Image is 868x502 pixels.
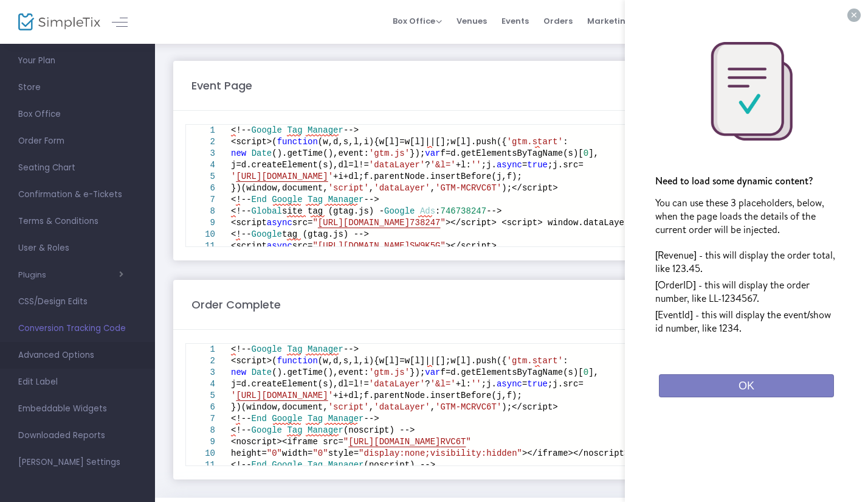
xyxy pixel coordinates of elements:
[287,425,302,435] span: Tag
[456,160,471,170] span: +l:
[18,160,137,176] span: Seating Chart
[369,368,410,377] span: 'gtm.js'
[277,137,318,147] span: function
[272,414,302,424] span: Google
[425,368,440,377] span: var
[18,428,137,444] span: Downloaded Reports
[192,206,215,217] div: 8
[192,436,215,448] div: 9
[18,455,137,470] span: [PERSON_NAME] Settings
[507,356,563,366] span: 'gtm.start'
[456,379,471,389] span: +l:
[481,160,497,170] span: ;j.
[348,437,440,447] span: [URL][DOMAIN_NAME]
[267,218,292,228] span: async
[231,379,369,389] span: j=d.createElement(s),dl=l!=
[231,172,236,181] span: '
[312,241,317,251] span: "
[252,414,267,424] span: End
[292,241,313,251] span: src=
[501,402,557,412] span: );</script>
[369,160,425,170] span: 'dataLayer'
[328,195,364,204] span: Manager
[343,425,415,435] span: (noscript) -->
[252,229,282,239] span: Google
[527,160,548,170] span: true
[369,183,374,193] span: ,
[497,160,522,170] span: async
[18,347,137,363] span: Advanced Options
[231,437,343,447] span: <noscript><iframe src=
[236,172,328,181] span: [URL][DOMAIN_NAME]
[410,368,425,377] span: });
[231,414,252,424] span: <!--
[440,437,466,447] span: RVC6T
[231,448,267,458] span: height=
[486,206,501,216] span: -->
[343,437,348,447] span: "
[425,148,440,158] span: var
[364,460,436,470] span: (noscript) -->
[231,183,328,193] span: })(window,document,
[267,241,292,251] span: async
[328,414,364,424] span: Manager
[287,125,302,135] span: Tag
[18,294,137,310] span: CSS/Design Edits
[481,379,497,389] span: ;j.
[501,5,529,37] span: Events
[231,137,277,147] span: <script>(
[328,402,369,412] span: 'script'
[282,206,384,216] span: site tag (gtag.js) -
[272,368,369,377] span: ().getTime(),event:
[410,148,425,158] span: });
[308,425,343,435] span: Manager
[192,402,215,413] div: 6
[501,183,557,193] span: );</script>
[231,391,236,400] span: '
[471,160,481,170] span: ''
[231,206,252,216] span: <!--
[430,402,435,412] span: ,
[252,195,267,204] span: End
[192,448,215,459] div: 10
[18,374,137,390] span: Edit Label
[282,448,312,458] span: width=
[231,460,252,470] span: <!--
[308,414,323,424] span: Tag
[563,137,568,147] span: :
[252,460,267,470] span: End
[471,379,481,389] span: ''
[308,344,343,354] span: Manager
[18,401,137,417] span: Embeddable Widgets
[267,448,282,458] span: "0"
[563,356,568,366] span: :
[308,125,343,135] span: Manager
[441,218,446,228] span: "
[192,367,215,378] div: 3
[430,183,435,193] span: ,
[191,296,281,313] m-panel-title: Order Complete
[548,160,584,170] span: ;j.src=
[192,183,215,194] div: 6
[425,379,430,389] span: ?
[328,172,333,181] span: '
[374,402,430,412] span: 'dataLayer'
[231,356,277,366] span: <script>(
[655,308,838,335] p: [EventId] - this will display the event/show id number, like 1234.
[192,136,215,148] div: 2
[425,160,430,170] span: ?
[231,402,328,412] span: })(window,document,
[318,241,410,251] span: [URL][DOMAIN_NAME]
[308,195,323,204] span: Tag
[692,37,801,146] img: Checklist Icon
[252,148,272,158] span: Date
[231,195,252,204] span: <!--
[231,344,252,354] span: <!--
[446,241,497,251] span: ></script>
[277,356,318,366] span: function
[192,390,215,402] div: 5
[435,402,501,412] span: 'GTM-MCRVC6T'
[522,448,629,458] span: ></iframe></noscript>
[359,448,522,458] span: "display:none;visibility:hidden"
[384,206,415,216] span: Google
